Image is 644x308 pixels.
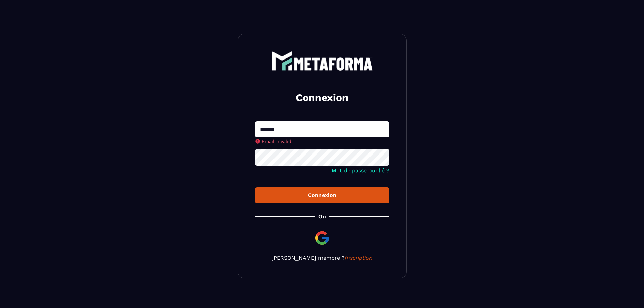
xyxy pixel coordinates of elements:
[255,51,389,71] a: logo
[260,192,384,198] div: Connexion
[345,255,373,261] a: Inscription
[263,91,381,104] h2: Connexion
[314,230,330,246] img: google
[332,167,389,174] a: Mot de passe oublié ?
[262,139,291,144] span: Email invalid
[255,255,389,261] p: [PERSON_NAME] membre ?
[271,51,373,71] img: logo
[318,213,326,220] p: Ou
[255,187,389,203] button: Connexion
